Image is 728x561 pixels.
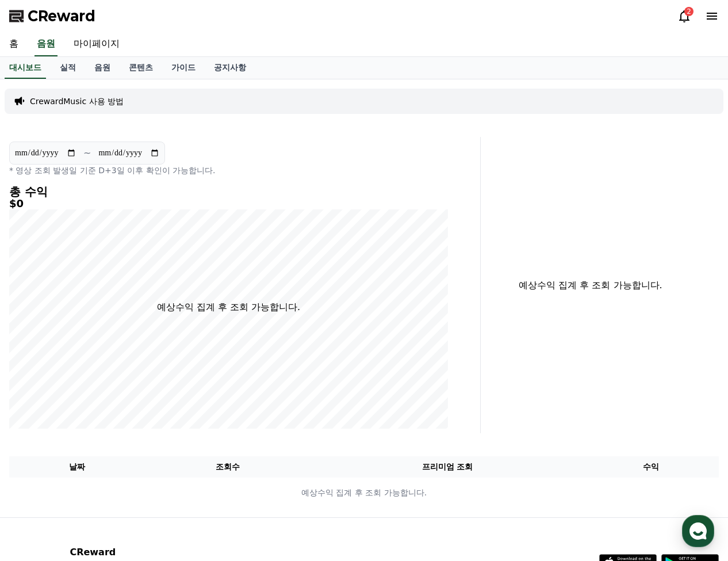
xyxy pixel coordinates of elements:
p: * 영상 조회 발생일 기준 D+3일 이후 확인이 가능합니다. [9,165,448,176]
p: CReward [70,545,210,559]
a: 음원 [85,57,120,79]
div: 2 [684,7,693,16]
p: ~ [83,146,91,160]
a: 가이드 [162,57,205,79]
th: 프리미엄 조회 [311,456,584,478]
h4: 총 수익 [9,185,448,198]
a: 마이페이지 [64,32,129,56]
th: 수익 [584,456,719,478]
p: 예상수익 집계 후 조회 가능합니다. [157,300,300,314]
th: 조회수 [144,456,311,478]
p: 예상수익 집계 후 조회 가능합니다. [10,487,718,499]
a: 실적 [51,57,85,79]
a: 콘텐츠 [120,57,162,79]
a: 음원 [35,32,58,56]
span: CReward [28,7,95,25]
p: 예상수익 집계 후 조회 가능합니다. [490,278,691,292]
a: CrewardMusic 사용 방법 [30,96,124,107]
h5: $0 [9,198,448,209]
a: 2 [677,9,691,23]
a: 공지사항 [205,57,255,79]
a: CReward [9,7,95,25]
th: 날짜 [9,456,144,478]
a: 대시보드 [5,57,46,79]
